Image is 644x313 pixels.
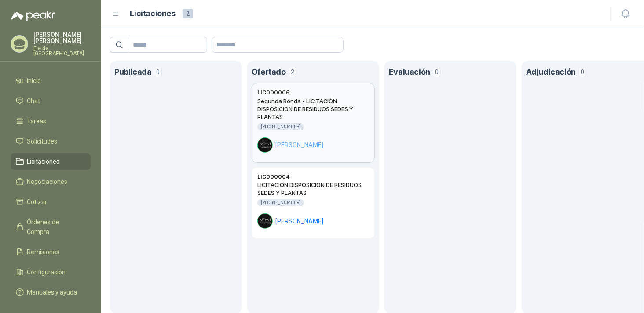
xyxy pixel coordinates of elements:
span: 0 [154,67,162,77]
h2: LICITACIÓN DISPOSICION DE RESIDUOS SEDES Y PLANTAS [257,181,369,197]
img: Logo peakr [11,11,55,21]
a: Órdenes de Compra [11,214,91,240]
h1: Publicada [114,66,151,79]
div: [PHONE_NUMBER] [257,123,304,130]
h1: Licitaciones [130,7,176,20]
img: Company Logo [258,214,272,228]
span: Configuración [27,267,66,277]
span: Negociaciones [27,177,68,187]
a: Configuración [11,264,91,281]
span: 2 [183,9,193,18]
a: Licitaciones [11,153,91,170]
span: 2 [289,67,296,77]
h1: Evaluación [389,66,430,79]
p: [PERSON_NAME] [PERSON_NAME] [33,32,91,44]
a: Remisiones [11,244,91,260]
p: Ele de [GEOGRAPHIC_DATA] [33,46,91,56]
a: Tareas [11,113,91,130]
span: Órdenes de Compra [27,217,82,237]
a: LIC000006Segunda Ronda - LICITACIÓN DISPOSICION DE RESIDUOS SEDES Y PLANTAS[PHONE_NUMBER]Company ... [252,83,375,163]
h1: Adjudicación [526,66,576,79]
img: Company Logo [258,138,272,152]
span: Cotizar [27,197,48,207]
span: Remisiones [27,247,60,257]
a: Cotizar [11,194,91,210]
h3: LIC000006 [257,89,289,97]
span: 0 [433,67,441,77]
span: [PERSON_NAME] [275,140,323,150]
span: Licitaciones [27,157,60,166]
span: Chat [27,96,40,106]
a: Solicitudes [11,133,91,150]
h1: Ofertado [252,66,286,79]
span: Tareas [27,116,47,126]
span: Solicitudes [27,137,58,146]
span: Inicio [27,76,41,86]
span: Manuales y ayuda [27,288,77,297]
a: Manuales y ayuda [11,284,91,301]
div: [PHONE_NUMBER] [257,199,304,206]
h2: Segunda Ronda - LICITACIÓN DISPOSICION DE RESIDUOS SEDES Y PLANTAS [257,97,369,121]
a: Inicio [11,72,91,89]
a: Chat [11,93,91,109]
h3: LIC000004 [257,173,289,181]
a: LIC000004LICITACIÓN DISPOSICION DE RESIDUOS SEDES Y PLANTAS[PHONE_NUMBER]Company Logo[PERSON_NAME] [252,167,375,239]
span: 0 [578,67,586,77]
a: Negociaciones [11,173,91,190]
span: [PERSON_NAME] [275,216,323,226]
